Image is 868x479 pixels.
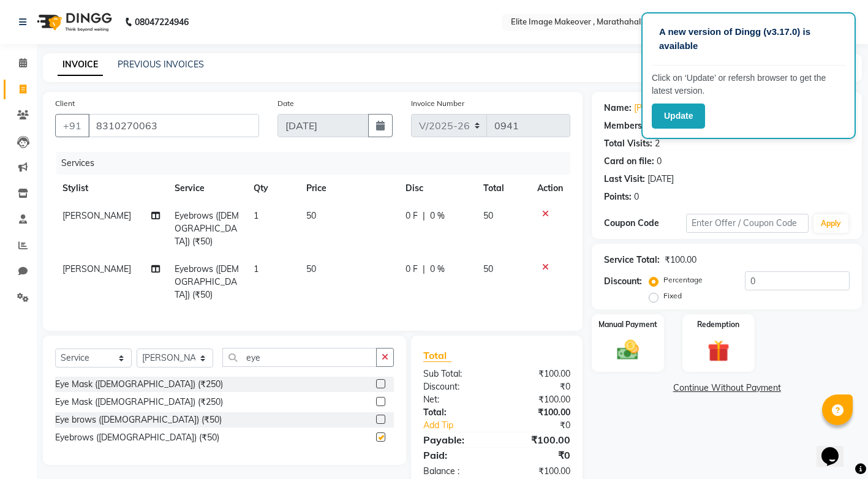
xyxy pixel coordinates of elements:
[414,380,497,393] div: Discount:
[604,217,686,230] div: Coupon Code
[246,175,299,202] th: Qty
[483,210,493,221] span: 50
[254,263,259,274] span: 1
[175,210,239,247] span: Eyebrows ([DEMOGRAPHIC_DATA]) (₹50)
[423,349,451,362] span: Total
[414,419,511,432] a: Add Tip
[55,396,223,409] div: Eye Mask ([DEMOGRAPHIC_DATA]) (₹250)
[817,430,856,467] iframe: chat widget
[411,98,464,109] label: Invoice Number
[604,173,645,186] div: Last Visit:
[414,432,497,447] div: Payable:
[430,209,445,222] span: 0 %
[652,104,705,129] button: Update
[634,102,703,115] a: [PERSON_NAME]
[497,448,579,462] div: ₹0
[56,152,579,175] div: Services
[497,380,579,393] div: ₹0
[604,155,654,168] div: Card on file:
[414,368,497,380] div: Sub Total:
[414,393,497,406] div: Net:
[299,175,398,202] th: Price
[604,102,632,115] div: Name:
[510,419,579,432] div: ₹0
[62,263,131,274] span: [PERSON_NAME]
[406,209,418,222] span: 0 F
[483,263,493,274] span: 50
[31,5,115,39] img: logo
[598,319,657,330] label: Manual Payment
[55,175,167,202] th: Stylist
[222,348,377,367] input: Search or Scan
[497,393,579,406] div: ₹100.00
[497,465,579,478] div: ₹100.00
[254,210,259,221] span: 1
[659,25,838,53] p: A new version of Dingg (v3.17.0) is available
[697,319,739,330] label: Redemption
[594,382,859,394] a: Continue Without Payment
[497,432,579,447] div: ₹100.00
[62,210,131,221] span: [PERSON_NAME]
[530,175,570,202] th: Action
[476,175,530,202] th: Total
[634,190,639,203] div: 0
[604,119,850,132] div: No Active Membership
[423,263,425,276] span: |
[58,54,103,76] a: INVOICE
[55,413,222,426] div: Eye brows ([DEMOGRAPHIC_DATA]) (₹50)
[423,209,425,222] span: |
[175,263,239,300] span: Eyebrows ([DEMOGRAPHIC_DATA]) (₹50)
[686,214,809,233] input: Enter Offer / Coupon Code
[604,254,660,266] div: Service Total:
[167,175,246,202] th: Service
[55,431,219,444] div: Eyebrows ([DEMOGRAPHIC_DATA]) (₹50)
[135,5,189,39] b: 08047224946
[665,254,696,266] div: ₹100.00
[663,290,682,301] label: Fixed
[55,114,89,137] button: +91
[647,173,674,186] div: [DATE]
[610,338,646,363] img: _cash.svg
[604,119,657,132] div: Membership:
[655,137,660,150] div: 2
[406,263,418,276] span: 0 F
[398,175,476,202] th: Disc
[497,406,579,419] div: ₹100.00
[663,274,703,285] label: Percentage
[414,465,497,478] div: Balance :
[55,98,75,109] label: Client
[414,448,497,462] div: Paid:
[657,155,662,168] div: 0
[604,137,652,150] div: Total Visits:
[306,263,316,274] span: 50
[55,378,223,391] div: Eye Mask ([DEMOGRAPHIC_DATA]) (₹250)
[277,98,294,109] label: Date
[604,190,632,203] div: Points:
[118,59,204,70] a: PREVIOUS INVOICES
[604,275,642,288] div: Discount:
[88,114,259,137] input: Search by Name/Mobile/Email/Code
[414,406,497,419] div: Total:
[306,210,316,221] span: 50
[430,263,445,276] span: 0 %
[701,338,736,365] img: _gift.svg
[497,368,579,380] div: ₹100.00
[813,214,848,233] button: Apply
[652,72,845,97] p: Click on ‘Update’ or refersh browser to get the latest version.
